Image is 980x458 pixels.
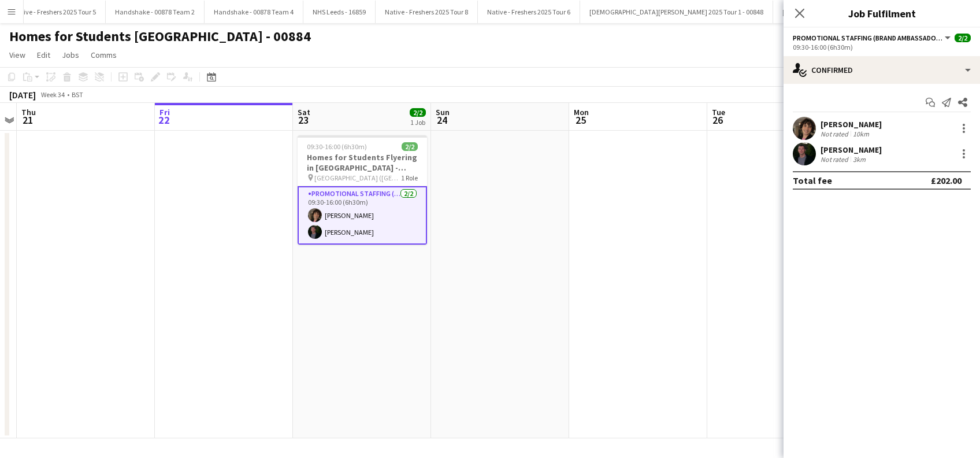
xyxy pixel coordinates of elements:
[62,50,79,60] span: Jobs
[21,107,36,117] span: Thu
[298,107,310,117] span: Sat
[851,130,871,138] div: 10km
[5,47,30,62] a: View
[436,107,450,117] span: Sun
[955,34,971,42] span: 2/2
[821,119,882,130] div: [PERSON_NAME]
[9,28,311,45] h1: Homes for Students [GEOGRAPHIC_DATA] - 00884
[410,108,426,117] span: 2/2
[434,113,450,127] span: 24
[478,1,580,23] button: Native - Freshers 2025 Tour 6
[3,1,106,23] button: Native - Freshers 2025 Tour 5
[851,155,868,164] div: 3km
[784,56,980,84] div: Confirmed
[793,34,943,42] span: Promotional Staffing (Brand Ambassadors)
[158,113,170,127] span: 22
[821,130,851,138] div: Not rated
[32,47,55,62] a: Edit
[20,113,36,127] span: 21
[106,1,205,23] button: Handshake - 00878 Team 2
[9,89,36,101] div: [DATE]
[376,1,478,23] button: Native - Freshers 2025 Tour 8
[821,155,851,164] div: Not rated
[402,142,418,151] span: 2/2
[773,1,966,23] button: [DEMOGRAPHIC_DATA][PERSON_NAME] 2025 Tour 2 - 00848
[793,34,952,42] button: Promotional Staffing (Brand Ambassadors)
[821,145,882,155] div: [PERSON_NAME]
[710,113,725,127] span: 26
[712,107,725,117] span: Tue
[86,47,121,62] a: Comms
[9,50,25,60] span: View
[298,135,427,245] app-job-card: 09:30-16:00 (6h30m)2/2Homes for Students Flyering in [GEOGRAPHIC_DATA] - 00884 [GEOGRAPHIC_DATA] ...
[298,152,427,173] h3: Homes for Students Flyering in [GEOGRAPHIC_DATA] - 00884
[793,43,971,51] div: 09:30-16:00 (6h30m)
[303,1,376,23] button: NHS Leeds - 16859
[574,107,589,117] span: Mon
[931,175,962,186] div: £202.00
[72,90,83,99] div: BST
[784,6,980,21] h3: Job Fulfilment
[159,107,170,117] span: Fri
[401,173,418,182] span: 1 Role
[205,1,303,23] button: Handshake - 00878 Team 4
[37,50,50,60] span: Edit
[793,175,832,186] div: Total fee
[572,113,589,127] span: 25
[38,90,67,99] span: Week 34
[296,113,310,127] span: 23
[410,118,425,127] div: 1 Job
[580,1,773,23] button: [DEMOGRAPHIC_DATA][PERSON_NAME] 2025 Tour 1 - 00848
[314,173,401,182] span: [GEOGRAPHIC_DATA] ([GEOGRAPHIC_DATA])
[57,47,84,62] a: Jobs
[298,186,427,245] app-card-role: Promotional Staffing (Brand Ambassadors)2/209:30-16:00 (6h30m)[PERSON_NAME][PERSON_NAME]
[91,50,117,60] span: Comms
[307,142,367,151] span: 09:30-16:00 (6h30m)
